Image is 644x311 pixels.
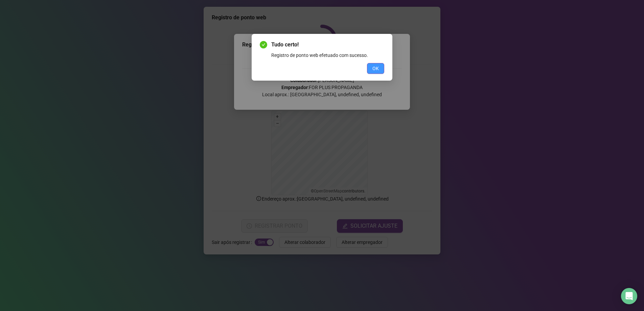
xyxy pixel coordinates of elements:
div: Registro de ponto web efetuado com sucesso. [271,51,384,59]
div: Open Intercom Messenger [621,288,637,304]
span: Tudo certo! [271,41,384,49]
button: OK [367,63,384,74]
span: OK [372,65,379,72]
span: check-circle [260,41,267,48]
